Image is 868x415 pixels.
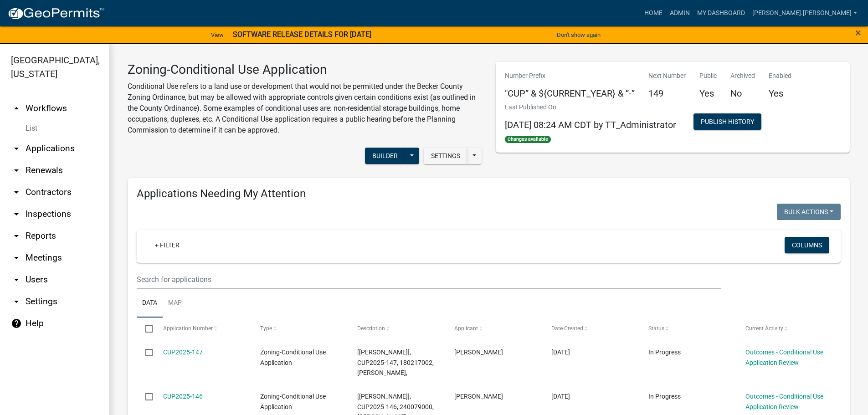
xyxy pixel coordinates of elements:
[137,289,163,318] a: Data
[855,26,861,39] span: ×
[260,393,326,410] span: Zoning-Conditional Use Application
[855,27,861,38] button: Close
[11,143,22,154] i: arrow_drop_down
[349,318,446,339] datatable-header-cell: Description
[769,71,791,81] p: Enabled
[260,348,326,366] span: Zoning-Conditional Use Application
[446,318,543,339] datatable-header-cell: Applicant
[357,348,434,377] span: [Nicole Bradbury], CUP2025-147, 180217002, JASON ASKELSON,
[553,27,604,42] button: Don't show again
[207,27,227,42] a: View
[137,187,841,200] h4: Applications Needing My Attention
[11,274,22,285] i: arrow_drop_down
[641,5,666,22] a: Home
[424,148,467,164] button: Settings
[699,71,717,81] p: Public
[648,325,664,332] span: Status
[163,289,187,318] a: Map
[666,5,693,22] a: Admin
[11,296,22,307] i: arrow_drop_down
[454,325,478,332] span: Applicant
[769,88,791,99] h5: Yes
[128,81,482,136] p: Conditional Use refers to a land use or development that would not be permitted under the Becker ...
[693,113,761,130] button: Publish History
[11,209,22,220] i: arrow_drop_down
[163,348,203,356] a: CUP2025-147
[699,88,717,99] h5: Yes
[11,187,22,198] i: arrow_drop_down
[785,237,829,253] button: Columns
[11,165,22,176] i: arrow_drop_down
[11,252,22,263] i: arrow_drop_down
[128,62,482,77] h3: Zoning-Conditional Use Application
[233,30,371,39] strong: SOFTWARE RELEASE DETAILS FOR [DATE]
[454,348,503,356] span: Nick
[137,318,154,339] datatable-header-cell: Select
[640,318,737,339] datatable-header-cell: Status
[505,119,676,130] span: [DATE] 08:24 AM CDT by TT_Administrator
[777,204,841,220] button: Bulk Actions
[163,325,213,332] span: Application Number
[745,325,783,332] span: Current Activity
[11,231,22,241] i: arrow_drop_down
[730,71,755,81] p: Archived
[505,102,676,112] p: Last Published On
[454,393,503,400] span: scott mcconkey
[154,318,251,339] datatable-header-cell: Application Number
[551,348,570,356] span: 09/19/2025
[357,325,385,332] span: Description
[505,136,551,143] span: Changes available
[137,270,721,289] input: Search for applications
[648,348,681,356] span: In Progress
[730,88,755,99] h5: No
[745,393,823,410] a: Outcomes - Conditional Use Application Review
[648,393,681,400] span: In Progress
[148,237,187,253] a: + Filter
[737,318,834,339] datatable-header-cell: Current Activity
[693,5,749,22] a: My Dashboard
[11,318,22,329] i: help
[749,5,861,22] a: [PERSON_NAME].[PERSON_NAME]
[648,71,686,81] p: Next Number
[365,148,405,164] button: Builder
[543,318,640,339] datatable-header-cell: Date Created
[11,103,22,114] i: arrow_drop_up
[260,325,272,332] span: Type
[745,348,823,366] a: Outcomes - Conditional Use Application Review
[251,318,348,339] datatable-header-cell: Type
[693,118,761,126] wm-modal-confirm: Workflow Publish History
[505,88,635,99] h5: "CUP” & ${CURRENT_YEAR} & “-”
[163,393,203,400] a: CUP2025-146
[551,393,570,400] span: 08/21/2025
[648,88,686,99] h5: 149
[551,325,583,332] span: Date Created
[505,71,635,81] p: Number Prefix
